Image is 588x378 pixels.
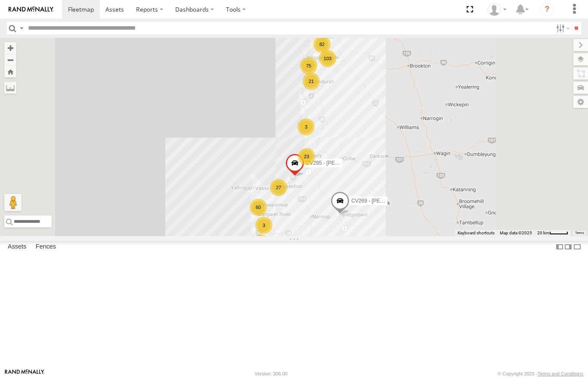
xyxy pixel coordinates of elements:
[9,6,53,12] img: rand-logo.svg
[255,217,272,234] div: 3
[252,234,269,252] div: 3
[306,160,369,166] span: CV295 - [PERSON_NAME]
[498,371,583,376] div: © Copyright 2025 -
[485,3,510,16] div: Graham Broom
[564,241,573,253] label: Dock Summary Table to the Right
[538,371,583,376] a: Terms and Conditions
[573,96,588,108] label: Map Settings
[553,22,571,34] label: Search Filter Options
[500,230,532,235] span: Map data ©2025
[300,57,317,74] div: 75
[319,50,336,67] div: 103
[303,73,320,90] div: 21
[298,148,315,165] div: 23
[3,241,31,253] label: Assets
[4,54,16,66] button: Zoom out
[540,3,554,16] i: ?
[4,42,16,54] button: Zoom in
[573,241,582,253] label: Hide Summary Table
[458,230,495,236] button: Keyboard shortcuts
[313,36,331,53] div: 82
[270,179,287,196] div: 27
[250,199,267,216] div: 60
[255,371,288,376] div: Version: 306.00
[535,230,571,236] button: Map scale: 20 km per 40 pixels
[18,22,25,34] label: Search Query
[555,241,564,253] label: Dock Summary Table to the Left
[351,198,414,204] span: CV269 - [PERSON_NAME]
[4,194,22,211] button: Drag Pegman onto the map to open Street View
[297,118,315,135] div: 3
[31,241,60,253] label: Fences
[4,66,16,77] button: Zoom Home
[5,369,44,378] a: Visit our Website
[575,231,584,235] a: Terms (opens in new tab)
[537,230,549,235] span: 20 km
[4,82,16,94] label: Measure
